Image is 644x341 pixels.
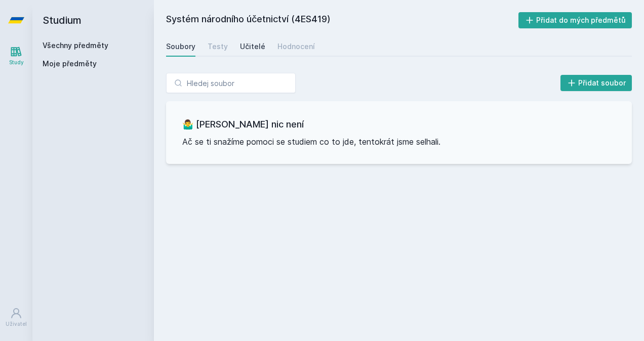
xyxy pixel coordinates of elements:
a: Uživatel [2,302,30,333]
div: Učitelé [240,41,265,52]
a: Study [2,40,30,71]
button: Přidat soubor [560,75,632,91]
div: Soubory [166,41,195,52]
input: Hledej soubor [166,73,296,93]
a: Testy [208,36,228,57]
div: Uživatel [6,320,27,328]
div: Hodnocení [277,41,315,52]
a: Všechny předměty [43,41,108,50]
a: Soubory [166,36,195,57]
h3: 🤷‍♂️ [PERSON_NAME] nic není [182,117,616,132]
div: Testy [208,41,228,52]
span: Moje předměty [43,59,97,69]
a: Hodnocení [277,36,315,57]
a: Učitelé [240,36,265,57]
button: Přidat do mých předmětů [518,12,632,28]
div: Study [9,59,24,66]
p: Ač se ti snažíme pomoci se studiem co to jde, tentokrát jsme selhali. [182,136,616,148]
h2: Systém národního účetnictví (4ES419) [166,12,518,28]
